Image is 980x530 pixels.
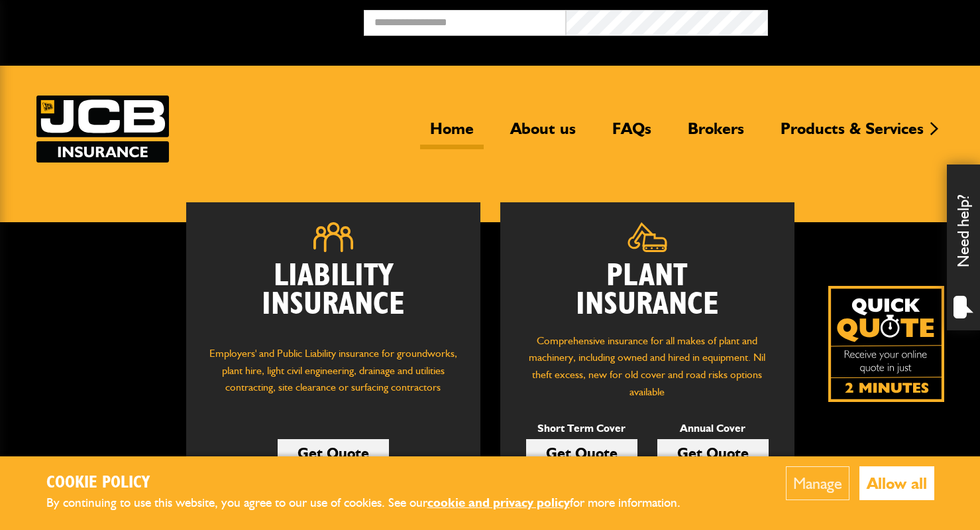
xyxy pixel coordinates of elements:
[500,119,586,149] a: About us
[771,119,934,149] a: Products & Services
[36,96,169,163] img: JCB Insurance Services logo
[657,439,769,467] a: Get Quote
[46,493,702,513] p: By continuing to use this website, you agree to our use of cookies. See our for more information.
[520,332,775,400] p: Comprehensive insurance for all makes of plant and machinery, including owned and hired in equipm...
[786,466,849,500] button: Manage
[206,345,461,409] p: Employers' and Public Liability insurance for groundworks, plant hire, light civil engineering, d...
[828,286,944,402] a: Get your insurance quote isn just 2-minutes
[526,420,637,437] p: Short Term Cover
[36,96,169,163] a: JCB Insurance Services
[859,466,934,500] button: Allow all
[768,10,970,31] button: Broker Login
[828,286,944,402] img: Quick Quote
[420,119,484,149] a: Home
[46,473,702,494] h2: Cookie Policy
[278,439,389,467] a: Get Quote
[657,420,769,437] p: Annual Cover
[678,119,754,149] a: Brokers
[206,262,461,332] h2: Liability Insurance
[526,439,637,467] a: Get Quote
[602,119,661,149] a: FAQs
[947,165,980,330] div: Need help?
[427,495,570,510] a: cookie and privacy policy
[520,262,775,319] h2: Plant Insurance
